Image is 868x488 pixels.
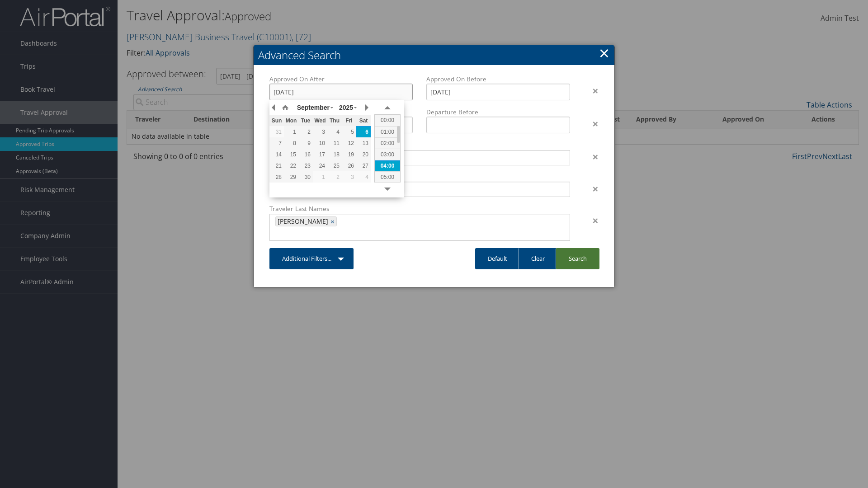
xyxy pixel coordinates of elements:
[375,171,400,183] div: 05:00
[342,139,356,147] div: 12
[375,149,400,160] div: 03:00
[269,204,570,213] label: Traveler Last Names
[297,104,330,111] span: September
[330,217,336,226] a: ×
[342,128,356,136] div: 5
[313,128,327,136] div: 3
[269,141,570,150] label: Destinations
[518,248,557,269] a: Clear
[339,104,353,111] span: 2025
[426,108,570,117] label: Departure Before
[375,115,400,126] div: 00:00
[313,115,327,126] th: Wed
[269,139,284,147] div: 7
[313,150,327,159] div: 17
[269,173,284,181] div: 28
[426,75,570,84] label: Approved On Before
[327,128,342,136] div: 4
[269,248,354,269] a: Additional Filters...
[276,217,328,226] span: [PERSON_NAME]
[577,215,605,226] div: ×
[375,160,400,171] div: 04:00
[327,173,342,181] div: 2
[284,139,298,147] div: 8
[599,44,609,62] a: Close
[313,162,327,170] div: 24
[327,150,342,159] div: 18
[254,45,614,65] h2: Advanced Search
[269,173,570,182] label: Traveler First Names
[356,128,371,136] div: 6
[269,150,284,159] div: 14
[356,150,371,159] div: 20
[356,139,371,147] div: 13
[298,139,313,147] div: 9
[342,115,356,126] th: Fri
[284,128,298,136] div: 1
[313,139,327,147] div: 10
[327,162,342,170] div: 25
[269,75,413,84] label: Approved On After
[327,139,342,147] div: 11
[375,126,400,137] div: 01:00
[298,128,313,136] div: 2
[313,173,327,181] div: 1
[356,115,371,126] th: Sat
[298,162,313,170] div: 23
[269,128,284,136] div: 31
[342,150,356,159] div: 19
[577,151,605,162] div: ×
[342,162,356,170] div: 26
[269,162,284,170] div: 21
[284,173,298,181] div: 29
[356,162,371,170] div: 27
[298,173,313,181] div: 30
[577,85,605,96] div: ×
[342,173,356,181] div: 3
[298,115,313,126] th: Tue
[475,248,520,269] a: Default
[284,162,298,170] div: 22
[284,115,298,126] th: Mon
[577,118,605,129] div: ×
[284,150,298,159] div: 15
[356,173,371,181] div: 4
[577,183,605,194] div: ×
[327,115,342,126] th: Thu
[298,150,313,159] div: 16
[269,115,284,126] th: Sun
[556,248,599,269] a: Search
[375,137,400,149] div: 02:00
